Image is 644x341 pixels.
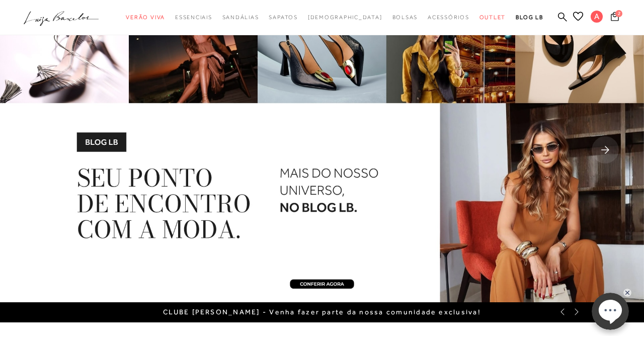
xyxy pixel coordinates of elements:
[428,8,469,27] a: categoryNavScreenReaderText
[591,11,603,23] span: A
[175,8,212,27] a: categoryNavScreenReaderText
[516,8,543,27] a: BLOG LB
[615,10,622,17] span: 2
[516,14,543,20] span: BLOG LB
[308,14,382,20] span: [DEMOGRAPHIC_DATA]
[222,8,259,27] a: categoryNavScreenReaderText
[269,8,297,27] a: categoryNavScreenReaderText
[428,14,469,20] span: Acessórios
[126,8,165,27] a: categoryNavScreenReaderText
[222,14,259,20] span: Sandálias
[163,308,481,316] a: CLUBE [PERSON_NAME] - Venha fazer parte da nossa comunidade exclusiva!
[586,10,608,26] button: A
[608,11,622,25] button: 2
[126,14,165,20] span: Verão Viva
[479,14,506,20] span: Outlet
[479,8,506,27] a: categoryNavScreenReaderText
[392,14,418,20] span: Bolsas
[175,14,212,20] span: Essenciais
[392,8,418,27] a: categoryNavScreenReaderText
[308,8,382,27] a: noSubCategoriesText
[269,14,297,20] span: Sapatos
